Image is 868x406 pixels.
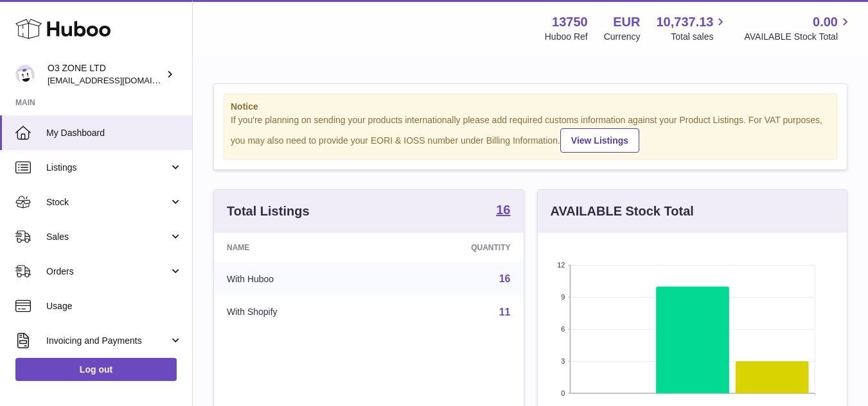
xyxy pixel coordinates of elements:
[561,325,565,333] text: 6
[46,300,182,312] span: Usage
[214,233,381,262] th: Name
[46,127,182,139] span: My Dashboard
[231,114,830,153] div: If you're planning on sending your products internationally please add required customs informati...
[15,65,35,84] img: internalAdmin-13750@internal.huboo.com
[496,203,510,216] strong: 16
[561,357,565,365] text: 3
[15,358,177,381] a: Log out
[813,13,838,31] span: 0.00
[604,31,641,43] div: Currency
[499,307,511,317] a: 11
[227,203,310,220] h3: Total Listings
[656,13,728,43] a: 10,737.13 Total sales
[48,75,189,85] span: [EMAIL_ADDRESS][DOMAIN_NAME]
[46,335,169,347] span: Invoicing and Payments
[557,261,565,269] text: 12
[744,31,853,43] span: AVAILABLE Stock Total
[744,13,853,43] a: 0.00 AVAILABLE Stock Total
[214,262,381,296] td: With Huboo
[551,203,694,220] h3: AVAILABLE Stock Total
[656,13,713,31] span: 10,737.13
[48,62,163,87] div: O3 ZONE LTD
[46,162,169,174] span: Listings
[46,231,169,243] span: Sales
[613,13,640,31] strong: EUR
[499,273,511,284] a: 16
[231,101,830,113] strong: Notice
[46,196,169,208] span: Stock
[381,233,524,262] th: Quantity
[561,293,565,301] text: 9
[560,128,639,153] a: View Listings
[552,13,588,31] strong: 13750
[46,266,169,278] span: Orders
[496,203,510,219] a: 16
[561,389,565,397] text: 0
[545,31,588,43] div: Huboo Ref
[671,31,728,43] span: Total sales
[214,296,381,329] td: With Shopify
